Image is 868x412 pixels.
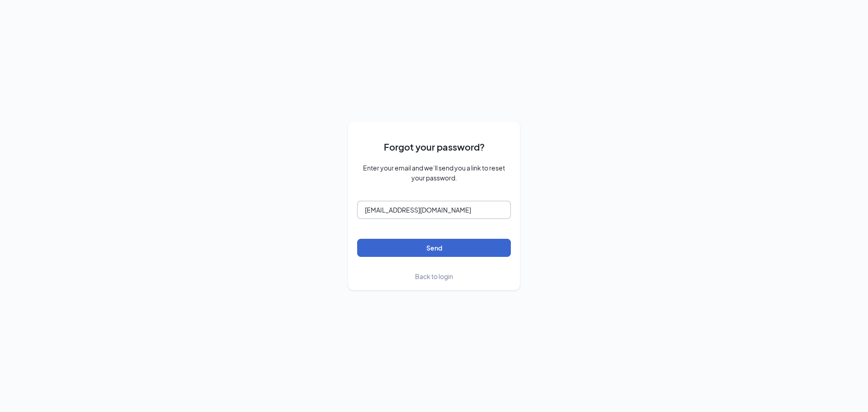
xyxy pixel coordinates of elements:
[357,201,511,219] input: Email
[357,163,511,183] span: Enter your email and we’ll send you a link to reset your password.
[415,271,453,281] a: Back to login
[357,239,511,257] button: Send
[415,272,453,280] span: Back to login
[384,140,485,154] span: Forgot your password?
